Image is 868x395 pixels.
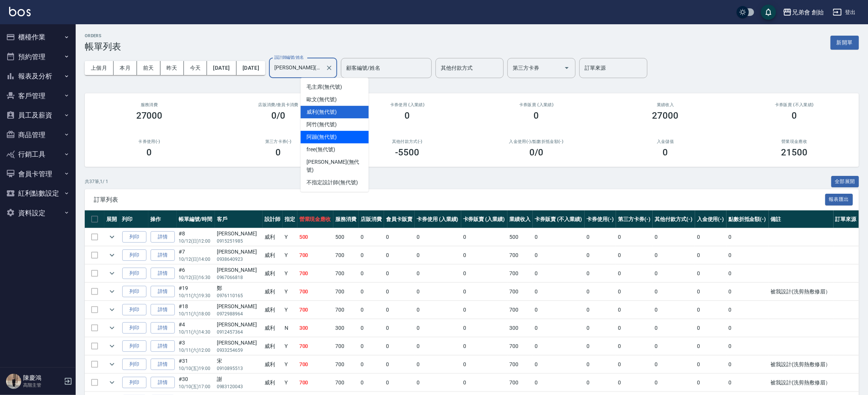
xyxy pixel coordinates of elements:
[114,61,137,75] button: 本月
[359,301,384,319] td: 0
[384,374,415,392] td: 0
[122,322,146,334] button: 列印
[263,228,283,246] td: 威利
[415,228,461,246] td: 0
[616,319,653,337] td: 0
[653,337,695,355] td: 0
[384,283,415,301] td: 0
[415,356,461,373] td: 0
[333,374,359,392] td: 700
[726,337,768,355] td: 0
[160,61,184,75] button: 昨天
[769,283,834,301] td: 被我設計(洗剪熱敷修眉）
[529,147,543,158] h3: 0 /0
[507,374,533,392] td: 700
[695,210,726,228] th: 入金使用(-)
[177,356,215,373] td: #31
[306,146,335,154] span: free (無代號)
[217,365,261,372] p: 0910895513
[616,246,653,264] td: 0
[179,310,213,317] p: 10/11 (六) 18:00
[761,5,776,20] button: save
[122,249,146,261] button: 列印
[106,322,118,334] button: expand row
[461,283,508,301] td: 0
[481,102,592,107] h2: 卡券販賣 (入業績)
[825,194,853,205] button: 報表匯出
[177,265,215,282] td: #6
[177,246,215,264] td: #7
[359,210,384,228] th: 店販消費
[507,210,533,228] th: 業績收入
[177,337,215,355] td: #3
[283,356,297,373] td: Y
[726,301,768,319] td: 0
[3,203,73,223] button: 資料設定
[352,102,463,107] h2: 卡券使用 (入業績)
[726,265,768,282] td: 0
[151,249,175,261] a: 詳情
[94,139,205,144] h2: 卡券使用(-)
[653,210,695,228] th: 其他付款方式(-)
[585,337,616,355] td: 0
[9,7,31,16] img: Logo
[94,196,825,204] span: 訂單列表
[415,374,461,392] td: 0
[726,228,768,246] td: 0
[179,292,213,299] p: 10/11 (六) 19:30
[653,374,695,392] td: 0
[85,41,121,52] h3: 帳單列表
[461,319,508,337] td: 0
[333,356,359,373] td: 700
[384,210,415,228] th: 會員卡販賣
[739,139,850,144] h2: 營業現金應收
[695,228,726,246] td: 0
[415,301,461,319] td: 0
[359,283,384,301] td: 0
[695,301,726,319] td: 0
[217,238,261,245] p: 0915251985
[533,265,585,282] td: 0
[283,246,297,264] td: Y
[217,284,261,292] div: 鄭
[507,246,533,264] td: 700
[616,374,653,392] td: 0
[507,228,533,246] td: 500
[324,63,334,73] button: Clear
[333,301,359,319] td: 700
[333,283,359,301] td: 700
[217,303,261,310] div: [PERSON_NAME]
[147,147,152,158] h3: 0
[769,356,834,373] td: 被我設計(洗剪熱敷修眉）
[739,102,850,107] h2: 卡券販賣 (不入業績)
[122,268,146,279] button: 列印
[263,374,283,392] td: 威利
[179,329,213,335] p: 10/11 (六) 14:30
[333,210,359,228] th: 服務消費
[507,319,533,337] td: 300
[461,301,508,319] td: 0
[695,356,726,373] td: 0
[122,359,146,370] button: 列印
[831,39,859,46] a: 新開單
[384,246,415,264] td: 0
[616,210,653,228] th: 第三方卡券(-)
[106,249,118,261] button: expand row
[283,374,297,392] td: Y
[384,356,415,373] td: 0
[726,283,768,301] td: 0
[179,238,213,245] p: 10/12 (日) 12:00
[283,301,297,319] td: Y
[283,337,297,355] td: Y
[726,319,768,337] td: 0
[306,179,358,187] span: 不指定設計師 (無代號)
[217,321,261,329] div: [PERSON_NAME]
[137,61,160,75] button: 前天
[695,319,726,337] td: 0
[415,265,461,282] td: 0
[151,268,175,279] a: 詳情
[384,337,415,355] td: 0
[3,144,73,164] button: 行銷工具
[223,139,334,144] h2: 第三方卡券(-)
[653,246,695,264] td: 0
